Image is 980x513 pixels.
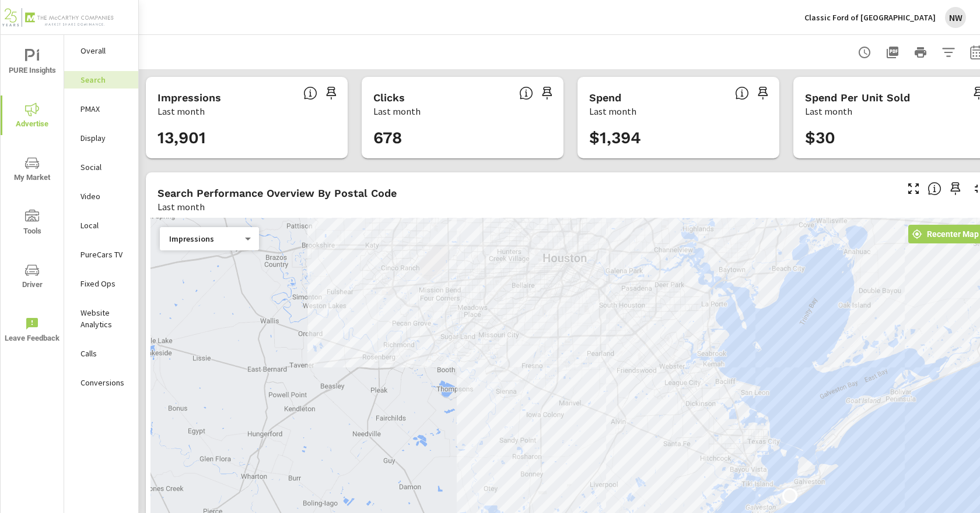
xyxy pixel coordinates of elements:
[64,374,138,391] div: Conversions
[80,249,129,260] p: PureCars TV
[946,179,965,198] span: Save this to your personalized report
[1,35,64,356] div: nav menu
[4,210,60,238] span: Tools
[80,103,129,115] p: PMAX
[64,304,138,333] div: Website Analytics
[64,217,138,234] div: Local
[157,104,205,118] p: Last month
[937,41,960,64] button: Apply Filters
[80,74,129,86] p: Search
[4,49,60,77] span: PURE Insights
[169,233,240,244] p: Impressions
[80,45,129,56] p: Overall
[303,86,317,100] span: The number of times an ad was shown on your behalf.
[754,84,772,102] span: Save this to your personalized report
[804,12,936,23] p: Classic Ford of [GEOGRAPHIC_DATA]
[80,348,129,359] p: Calls
[80,220,129,231] p: Local
[4,156,60,185] span: My Market
[928,182,942,196] span: Understand Search performance data by postal code. Individual postal codes can be selected and ex...
[157,128,336,148] h3: 13,901
[64,100,138,118] div: PMAX
[589,91,621,104] h5: Spend
[904,179,923,198] button: Make Fullscreen
[64,129,138,147] div: Display
[80,307,129,330] p: Website Analytics
[80,377,129,388] p: Conversions
[157,200,205,214] p: Last month
[805,104,852,118] p: Last month
[4,263,60,292] span: Driver
[64,187,138,205] div: Video
[160,233,250,245] div: Impressions
[64,158,138,176] div: Social
[735,86,749,100] span: The amount of money spent on advertising during the period.
[913,229,979,239] span: Recenter Map
[945,7,966,28] div: NW
[157,91,221,104] h5: Impressions
[80,132,129,144] p: Display
[881,41,904,64] button: "Export Report to PDF"
[157,187,397,199] h5: Search Performance Overview By Postal Code
[373,104,421,118] p: Last month
[519,86,533,100] span: The number of times an ad was clicked by a consumer.
[64,246,138,263] div: PureCars TV
[80,190,129,202] p: Video
[64,345,138,362] div: Calls
[322,84,341,102] span: Save this to your personalized report
[373,128,552,148] h3: 678
[805,91,910,104] h5: Spend Per Unit Sold
[538,84,556,102] span: Save this to your personalized report
[4,102,60,131] span: Advertise
[909,41,932,64] button: Print Report
[373,91,405,104] h5: Clicks
[4,317,60,345] span: Leave Feedback
[589,104,636,118] p: Last month
[64,42,138,59] div: Overall
[80,161,129,173] p: Social
[80,278,129,289] p: Fixed Ops
[589,128,768,148] h3: $1,394
[64,275,138,292] div: Fixed Ops
[64,71,138,89] div: Search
